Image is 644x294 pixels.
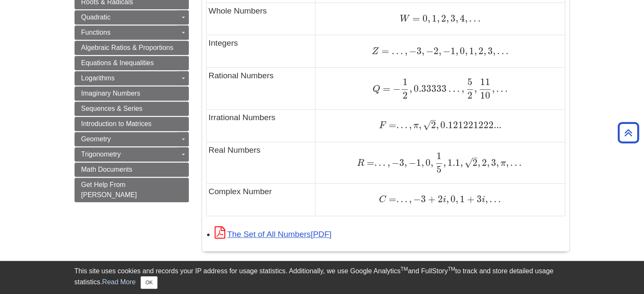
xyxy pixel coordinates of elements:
[486,45,493,57] span: 3
[460,157,463,168] span: ,
[489,157,496,168] span: 3
[428,13,430,24] span: ,
[484,45,486,57] span: ,
[449,13,456,24] span: 3
[499,159,506,168] span: π
[474,83,477,94] span: ,
[615,127,642,138] a: Back to Top
[75,147,189,162] a: Trigonometry
[441,45,451,57] span: −
[434,45,439,57] span: 2
[406,157,416,168] span: −
[485,193,488,205] span: ,
[409,83,412,94] span: ,
[475,193,482,205] span: 3
[480,90,490,101] span: 10
[467,76,473,88] span: 5
[456,13,458,24] span: ,
[102,278,135,286] a: Read More
[446,83,459,94] span: …
[81,14,111,21] span: Quadratic
[373,85,380,94] span: Q
[399,119,403,131] span: .
[372,47,379,56] span: Z
[81,90,141,97] span: Imaginary Numbers
[495,83,508,94] span: …
[443,195,446,204] span: i
[75,25,189,40] a: Functions
[467,90,473,101] span: 2
[407,119,412,131] span: ,
[402,90,407,101] span: 2
[206,68,315,109] td: Rational Numbers
[396,193,399,205] span: .
[482,195,485,204] span: i
[403,119,407,131] span: .
[215,230,332,239] a: Link opens in new window
[81,59,154,66] span: Equations & Inequalities
[401,266,408,272] sup: TM
[206,35,315,68] td: Integers
[379,195,386,204] span: C
[439,13,446,24] span: 2
[379,121,386,130] span: F
[449,193,456,205] span: 0
[496,157,499,168] span: ,
[437,13,439,24] span: ,
[422,45,424,57] span: ,
[389,45,403,57] span: …
[75,10,189,25] a: Quadratic
[81,105,143,112] span: Sequences & Series
[399,193,403,205] span: .
[465,13,467,24] span: ,
[412,193,421,205] span: −
[467,45,474,57] span: 1
[495,45,509,57] span: …
[431,119,436,131] span: 2
[410,13,420,24] span: =
[386,119,396,131] span: =
[386,193,396,205] span: =
[416,157,421,168] span: 1
[467,13,481,24] span: …
[446,193,449,205] span: ,
[403,45,407,57] span: ,
[424,45,434,57] span: −
[412,121,419,130] span: π
[456,45,458,57] span: ,
[81,44,174,51] span: Algebraic Ratios & Proportions
[81,151,121,158] span: Trigonometry
[206,183,315,216] td: Complex Number
[488,193,501,205] span: …
[75,178,189,202] a: Get Help From [PERSON_NAME]
[379,45,389,57] span: =
[439,119,501,131] span: 0.121221222...
[357,159,364,168] span: R
[81,181,137,198] span: Get Help From [PERSON_NAME]
[402,76,407,88] span: 1
[420,13,428,24] span: 0
[75,117,189,131] a: Introduction to Matrices
[75,132,189,146] a: Geometry
[81,135,111,143] span: Geometry
[374,157,377,168] span: .
[206,3,315,35] td: Whole Numbers
[75,102,189,116] a: Sequences & Series
[465,45,467,57] span: ,
[439,45,441,57] span: ,
[458,45,465,57] span: 0
[364,157,374,168] span: =
[404,157,406,168] span: ,
[75,86,189,101] a: Imaginary Numbers
[443,157,446,168] span: ,
[464,157,473,168] span: √
[477,45,484,57] span: 2
[141,276,157,289] button: Close
[75,56,189,70] a: Equations & Inequalities
[399,157,404,168] span: 3
[424,157,431,168] span: 0
[430,13,437,24] span: 1
[81,166,133,173] span: Math Documents
[81,120,152,127] span: Introduction to Matrices
[377,157,381,168] span: .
